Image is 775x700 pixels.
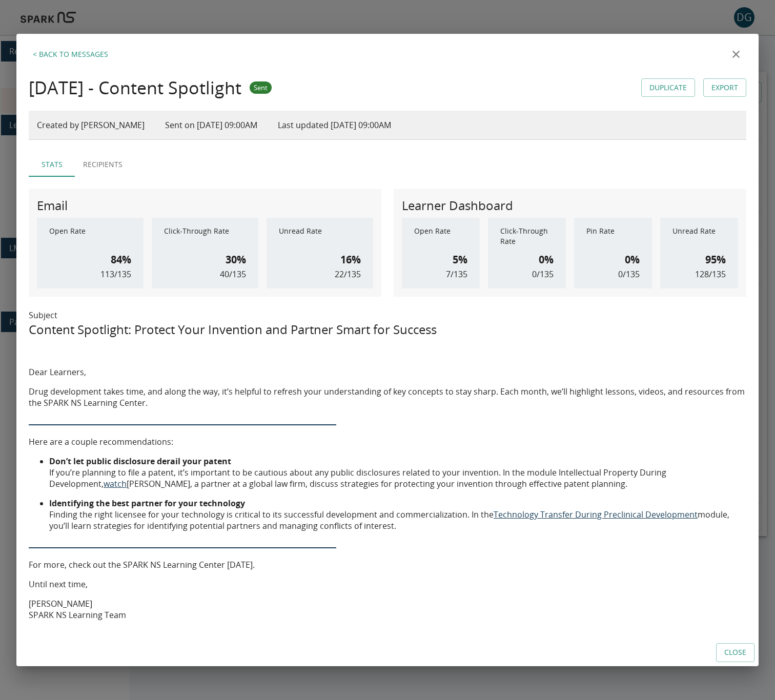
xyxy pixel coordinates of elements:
p: 0 / 135 [618,268,640,280]
h6: 16% [340,252,361,268]
p: Until next time, [29,579,746,590]
h5: Content Spotlight: Protect Your Invention and Partner Smart for Success [29,321,746,338]
button: Back to Messages [29,44,112,65]
h6: 95% [705,252,726,268]
p: 22 / 135 [335,268,361,280]
a: watch [104,478,127,489]
p: Dear Learners, [29,366,746,378]
p: Finding the right licensee for your technology is critical to its successful development and comm... [49,498,746,531]
p: 0 / 135 [532,268,554,280]
div: Active Tab [29,152,746,177]
strong: Don’t let public disclosure derail your patent [49,456,231,467]
h5: Email [37,197,68,214]
h5: Learner Dashboard [402,197,513,214]
button: close [726,44,746,65]
p: Open Rate [49,226,131,246]
p: Pin Rate [586,226,640,246]
p: 113 / 135 [100,268,131,280]
button: Duplicate [641,78,695,97]
button: Close [716,643,754,662]
p: Drug development takes time, and along the way, it’s helpful to refresh your understanding of key... [29,386,746,408]
h4: [DATE] - Content Spotlight [29,77,241,98]
a: Technology Transfer During Preclinical Development [494,509,698,520]
button: Stats [29,152,75,177]
p: 7 / 135 [446,268,467,280]
p: Unread Rate [279,226,361,246]
p: Click-Through Rate [500,226,554,246]
strong: Identifying the best partner for your technology [49,498,245,509]
p: Unread Rate [672,226,726,246]
p: Last updated [DATE] 09:00AM [278,119,391,131]
a: Export [703,78,746,97]
p: 40 / 135 [220,268,246,280]
p: Sent on [DATE] 09:00AM [165,119,257,131]
button: Recipients [75,152,131,177]
span: Sent [250,83,272,92]
p: For more, check out the SPARK NS Learning Center [DATE]. [29,559,746,570]
h6: 0% [539,252,554,268]
p: Created by [PERSON_NAME] [37,119,145,131]
p: Open Rate [414,226,467,246]
p: Subject [29,309,746,321]
h6: 0% [625,252,640,268]
h6: 5% [453,252,467,268]
h6: 84% [111,252,131,268]
p: Here are a couple recommendations: [29,436,746,447]
p: 128 / 135 [695,268,726,280]
p: Click-Through Rate [164,226,246,246]
h6: 30% [226,252,246,268]
p: [PERSON_NAME] SPARK NS Learning Team [29,598,746,621]
p: If you’re planning to file a patent, it’s important to be cautious about any public disclosures r... [49,456,746,489]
